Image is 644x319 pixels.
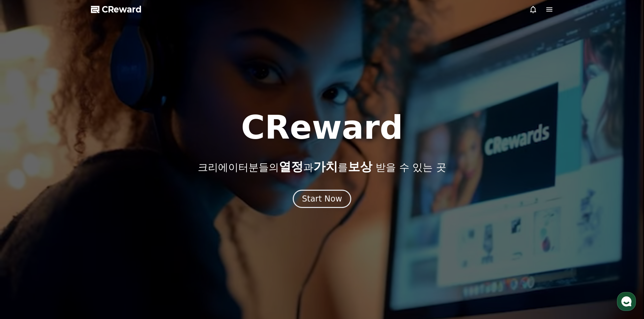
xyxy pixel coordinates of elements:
button: Start Now [293,190,351,208]
span: 보상 [348,160,372,174]
span: CReward [102,4,142,15]
h1: CReward [241,111,403,144]
span: 홈 [21,224,25,230]
span: 대화 [62,224,70,230]
p: 크리에이터분들의 과 를 받을 수 있는 곳 [198,160,446,174]
span: 가치 [313,160,338,174]
a: CReward [91,4,142,15]
span: 열정 [279,160,303,174]
a: 설정 [87,214,130,231]
a: Start Now [293,196,351,203]
div: Start Now [302,193,342,204]
a: 대화 [45,214,87,231]
a: 홈 [2,214,45,231]
span: 설정 [104,224,113,230]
